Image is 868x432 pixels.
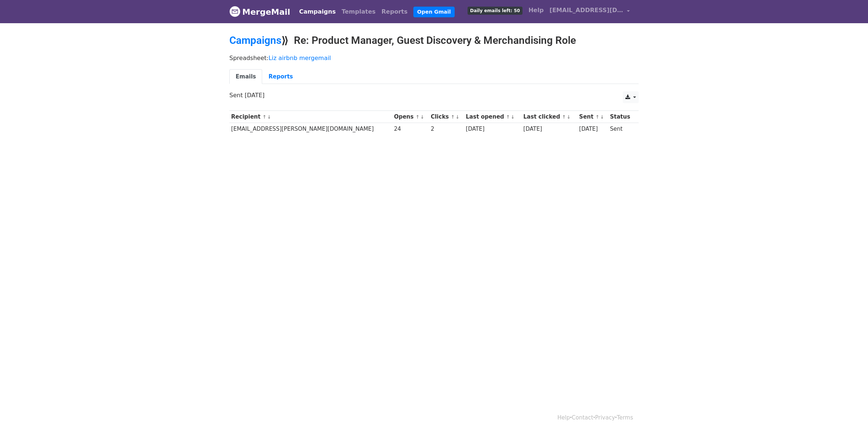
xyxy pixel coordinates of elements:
[262,69,299,84] a: Reports
[451,114,455,120] a: ↑
[522,111,577,123] th: Last clicked
[523,125,576,133] div: [DATE]
[392,111,429,123] th: Opens
[429,111,464,123] th: Clicks
[455,114,459,120] a: ↓
[506,114,510,120] a: ↑
[229,111,392,123] th: Recipient
[549,6,623,15] span: [EMAIL_ADDRESS][DOMAIN_NAME]
[416,114,420,120] a: ↑
[595,414,615,421] a: Privacy
[596,114,600,120] a: ↑
[572,414,593,421] a: Contact
[567,114,571,120] a: ↓
[229,34,639,47] h2: ⟫ Re: Product Manager, Guest Discovery & Merchandising Role
[525,3,546,18] a: Help
[600,114,604,120] a: ↓
[268,55,331,62] a: Liz airbnb mergemail
[379,4,411,19] a: Reports
[267,114,271,120] a: ↓
[464,111,521,123] th: Last opened
[465,3,525,18] a: Daily emails left: 50
[229,69,262,84] a: Emails
[296,4,338,19] a: Campaigns
[577,111,608,123] th: Sent
[558,414,570,421] a: Help
[608,123,635,135] td: Sent
[413,7,454,17] a: Open Gmail
[338,4,378,19] a: Templates
[229,54,639,62] p: Spreadsheet:
[608,111,635,123] th: Status
[229,123,392,135] td: [EMAIL_ADDRESS][PERSON_NAME][DOMAIN_NAME]
[468,7,522,15] span: Daily emails left: 50
[511,114,515,120] a: ↓
[229,91,639,99] p: Sent [DATE]
[546,3,633,20] a: [EMAIL_ADDRESS][DOMAIN_NAME]
[562,114,566,120] a: ↑
[263,114,267,120] a: ↑
[420,114,424,120] a: ↓
[466,125,520,133] div: [DATE]
[394,125,427,133] div: 24
[229,6,240,17] img: MergeMail logo
[229,34,281,46] a: Campaigns
[617,414,633,421] a: Terms
[579,125,607,133] div: [DATE]
[229,4,290,20] a: MergeMail
[431,125,462,133] div: 2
